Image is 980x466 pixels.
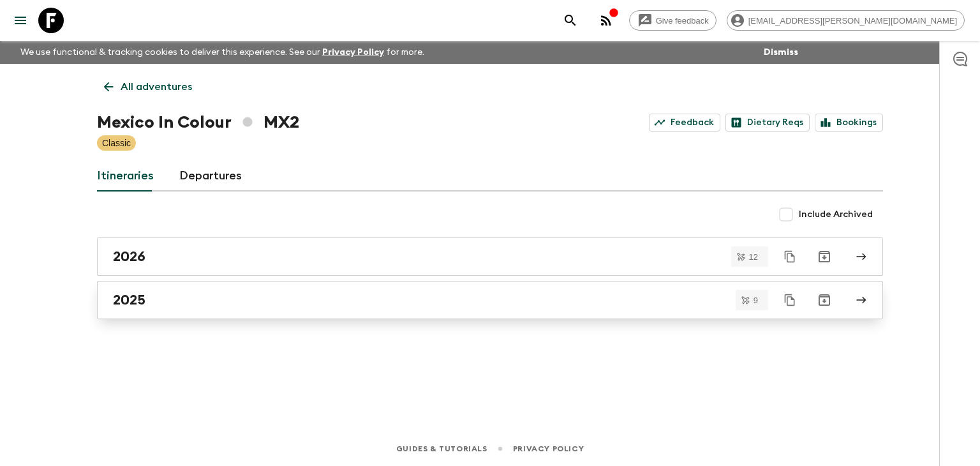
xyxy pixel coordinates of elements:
button: menu [8,8,33,33]
button: Dismiss [761,43,801,61]
span: Include Archived [799,208,873,221]
button: search adventures [558,8,583,33]
p: Classic [102,137,131,149]
a: Dietary Reqs [725,114,810,132]
a: Departures [179,161,242,192]
span: 9 [746,296,766,304]
button: Duplicate [778,289,801,312]
span: [EMAIL_ADDRESS][PERSON_NAME][DOMAIN_NAME] [741,16,964,26]
button: Archive [812,287,837,313]
span: 12 [741,253,766,261]
button: Duplicate [778,245,801,268]
a: Give feedback [629,10,716,31]
span: Give feedback [649,16,716,26]
h2: 2025 [113,292,145,308]
p: We use functional & tracking cookies to deliver this experience. See our for more. [15,41,429,64]
a: Guides & Tutorials [396,442,487,456]
a: Feedback [649,114,720,132]
a: Privacy Policy [513,442,584,456]
a: 2026 [97,237,883,276]
a: Bookings [815,114,883,132]
h2: 2026 [113,248,145,265]
a: Itineraries [97,161,154,192]
p: All adventures [121,79,192,94]
h1: Mexico In Colour MX2 [97,110,299,135]
a: 2025 [97,281,883,319]
div: [EMAIL_ADDRESS][PERSON_NAME][DOMAIN_NAME] [727,10,965,31]
a: Privacy Policy [322,48,384,57]
button: Archive [812,244,837,269]
a: All adventures [97,74,199,100]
